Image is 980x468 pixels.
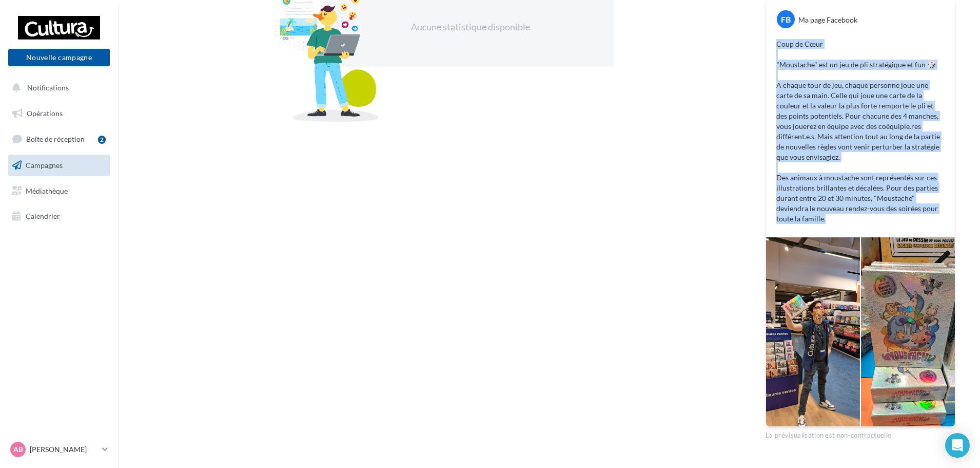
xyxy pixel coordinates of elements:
div: 2 [98,136,106,144]
button: Nouvelle campagne [8,49,110,66]
span: AB [13,444,23,455]
span: Boîte de réception [26,135,85,143]
a: Opérations [6,103,112,124]
span: Opérations [27,109,63,118]
div: FB [777,10,795,28]
div: La prévisualisation est non-contractuelle [766,427,955,440]
span: Notifications [27,83,69,92]
button: Notifications [6,77,108,99]
a: Médiathèque [6,180,112,202]
span: Calendrier [26,212,60,220]
p: Coup de Cœur "Moustache" est un jeu de pli stratégique et fun 🎲 A chaque tour de jeu, chaque pers... [776,39,945,224]
div: Aucune statistique disponible [360,21,581,34]
span: Médiathèque [26,186,68,195]
a: Calendrier [6,205,112,227]
div: Ma page Facebook [798,15,857,25]
div: Open Intercom Messenger [945,433,970,458]
a: Boîte de réception2 [6,128,112,150]
a: AB [PERSON_NAME] [8,440,110,459]
p: [PERSON_NAME] [30,444,98,455]
span: Campagnes [26,161,63,170]
a: Campagnes [6,155,112,176]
